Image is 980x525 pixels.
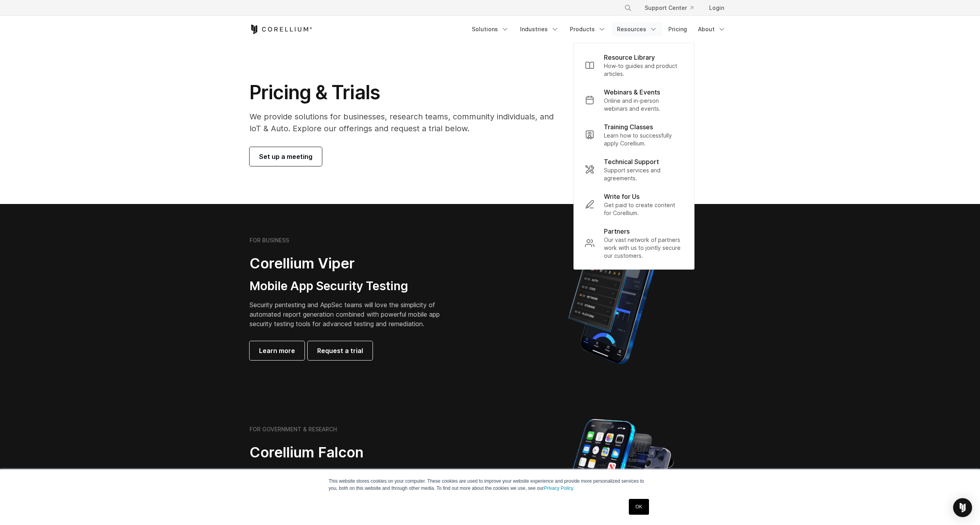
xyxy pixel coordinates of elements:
[604,53,655,62] p: Resource Library
[317,346,363,355] span: Request a trial
[579,187,689,222] a: Write for Us Get paid to create content for Corellium.
[629,499,649,515] a: OK
[604,62,683,78] p: How-to guides and product articles.
[579,83,689,117] a: Webinars & Events Online and in-person webinars and events.
[579,222,689,264] a: Partners Our vast network of partners work with us to jointly secure our customers.
[703,1,730,15] a: Login
[604,192,639,201] p: Write for Us
[250,426,337,433] h6: FOR GOVERNMENT & RESEARCH
[604,236,683,260] p: Our vast network of partners work with us to jointly secure our customers.
[250,444,471,461] h2: Corellium Falcon
[604,227,630,236] p: Partners
[250,81,565,104] h1: Pricing & Trials
[604,157,659,166] p: Technical Support
[604,201,683,217] p: Get paid to create content for Corellium.
[579,117,689,152] a: Training Classes Learn how to successfully apply Corellium.
[467,22,730,36] div: Navigation Menu
[604,122,653,132] p: Training Classes
[515,22,564,36] a: Industries
[250,111,565,134] p: We provide solutions for businesses, research teams, community individuals, and IoT & Auto. Explo...
[615,1,730,15] div: Navigation Menu
[250,25,312,34] a: Corellium Home
[604,132,683,147] p: Learn how to successfully apply Corellium.
[329,478,651,492] p: This website stores cookies on your computer. These cookies are used to improve your website expe...
[250,279,452,294] h3: Mobile App Security Testing
[604,87,660,97] p: Webinars & Events
[250,237,289,244] h6: FOR BUSINESS
[565,22,611,36] a: Products
[555,229,674,368] img: Corellium MATRIX automated report on iPhone showing app vulnerability test results across securit...
[604,97,683,113] p: Online and in-person webinars and events.
[250,255,452,272] h2: Corellium Viper
[250,341,305,360] a: Learn more
[250,468,471,483] h3: Mobile Vulnerability Research
[259,152,312,161] span: Set up a meeting
[467,22,514,36] a: Solutions
[621,1,635,15] button: Search
[693,22,730,36] a: About
[664,22,692,36] a: Pricing
[604,166,683,182] p: Support services and agreements.
[638,1,700,15] a: Support Center
[544,485,574,491] a: Privacy Policy.
[259,346,295,355] span: Learn more
[612,22,662,36] a: Resources
[250,300,452,329] p: Security pentesting and AppSec teams will love the simplicity of automated report generation comb...
[579,152,689,187] a: Technical Support Support services and agreements.
[579,48,689,83] a: Resource Library How-to guides and product articles.
[953,498,972,517] div: Open Intercom Messenger
[308,341,373,360] a: Request a trial
[250,147,322,166] a: Set up a meeting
